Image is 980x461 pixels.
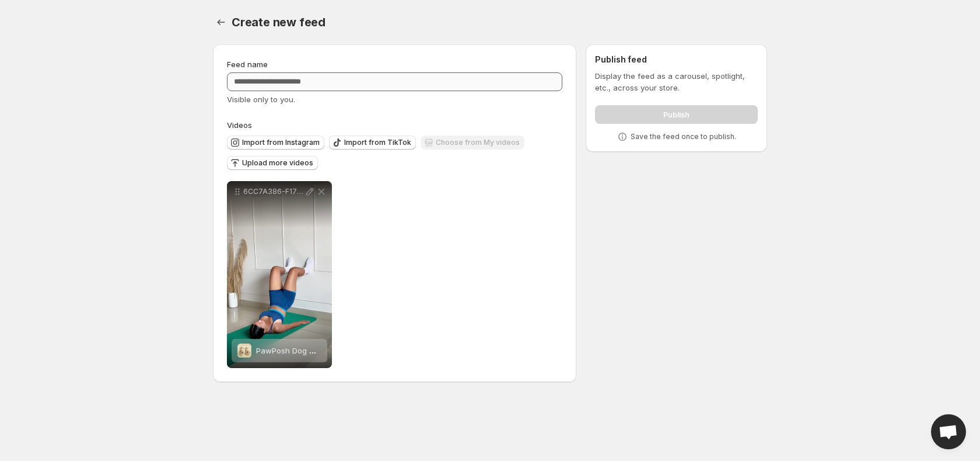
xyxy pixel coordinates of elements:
span: Visible only to you. [227,95,295,104]
button: Upload more videos [227,156,318,170]
span: Import from TikTok [344,138,411,147]
span: Import from Instagram [242,138,320,147]
div: Open chat [931,414,966,449]
button: Import from TikTok [329,136,416,150]
div: 6CC7A386-F176-48FD-BF9B-918B9D15526APawPosh Dog CrocsPawPosh Dog Crocs [227,181,332,368]
p: Save the feed once to publish. [631,132,736,141]
h2: Publish feed [595,54,758,65]
button: Import from Instagram [227,136,324,150]
span: Videos [227,120,252,130]
p: 6CC7A386-F176-48FD-BF9B-918B9D15526A [243,187,304,196]
img: PawPosh Dog Crocs [237,344,251,358]
span: Upload more videos [242,158,313,168]
span: PawPosh Dog Crocs [256,346,331,355]
p: Display the feed as a carousel, spotlight, etc., across your store. [595,70,758,93]
button: Settings [213,14,229,30]
span: Create new feed [232,15,325,29]
span: Feed name [227,60,268,69]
